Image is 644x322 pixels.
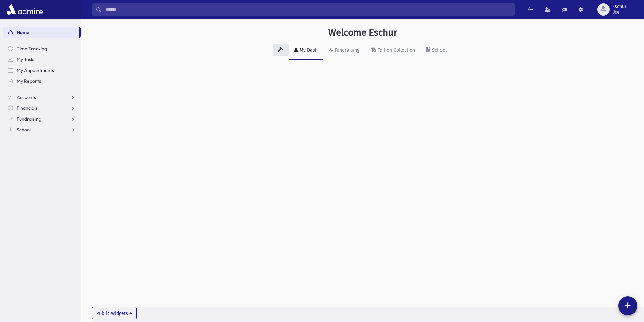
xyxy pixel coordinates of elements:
[17,29,29,35] span: Home
[431,47,447,53] div: School
[17,56,35,63] span: My Tasks
[3,76,81,86] a: My Reports
[17,105,38,111] span: Financials
[333,47,359,53] div: Fundraising
[323,41,365,60] a: Fundraising
[3,43,81,54] a: Time Tracking
[3,124,81,135] a: School
[17,94,36,100] span: Accounts
[289,41,323,60] a: My Dash
[3,92,81,103] a: Accounts
[612,9,626,15] span: User
[5,3,44,16] img: AdmirePro
[17,78,41,84] span: My Reports
[421,41,452,60] a: School
[102,3,514,16] input: Search
[17,67,54,73] span: My Appointments
[92,307,137,319] button: Public Widgets
[3,27,79,38] a: Home
[17,46,47,52] span: Time Tracking
[17,127,31,133] span: School
[328,27,397,39] h3: Welcome Eschur
[3,65,81,76] a: My Appointments
[17,116,41,122] span: Fundraising
[3,114,81,124] a: Fundraising
[3,54,81,65] a: My Tasks
[3,103,81,114] a: Financials
[298,47,318,53] div: My Dash
[376,47,415,53] div: Tuition Collection
[612,4,626,9] span: Eschur
[365,41,421,60] a: Tuition Collection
